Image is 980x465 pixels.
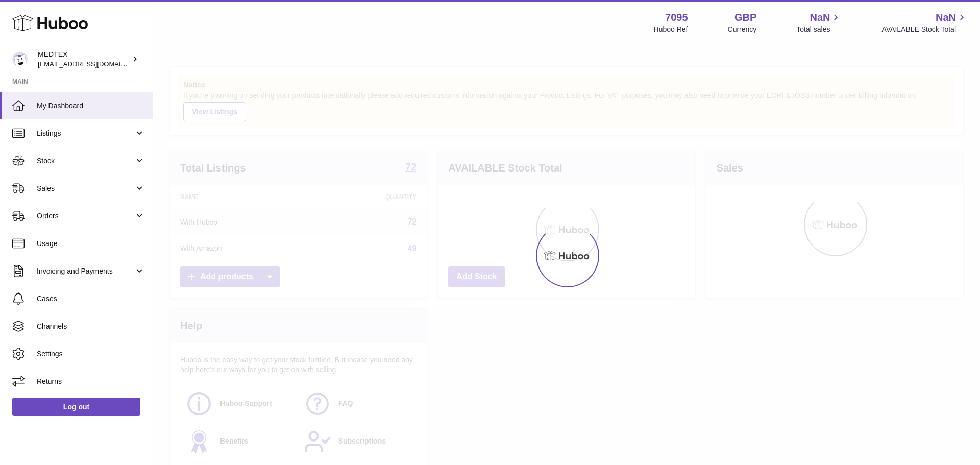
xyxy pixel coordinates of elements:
[37,239,145,249] span: Usage
[37,322,145,331] span: Channels
[810,11,830,25] span: NaN
[37,129,134,138] span: Listings
[881,25,968,34] span: AVAILABLE Stock Total
[936,11,956,25] span: NaN
[734,11,756,25] strong: GBP
[728,25,757,34] div: Currency
[37,184,134,193] span: Sales
[654,25,688,34] div: Huboo Ref
[38,50,130,69] div: MEDTEX
[37,101,145,111] span: My Dashboard
[881,11,968,34] a: NaN AVAILABLE Stock Total
[37,266,134,276] span: Invoicing and Payments
[12,52,28,67] img: internalAdmin-7095@internal.huboo.com
[37,156,134,166] span: Stock
[796,11,842,34] a: NaN Total sales
[37,211,134,221] span: Orders
[37,294,145,304] span: Cases
[37,349,145,359] span: Settings
[796,25,842,34] span: Total sales
[38,60,150,68] span: [EMAIL_ADDRESS][DOMAIN_NAME]
[12,398,140,416] a: Log out
[665,11,688,25] strong: 7095
[37,377,145,386] span: Returns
